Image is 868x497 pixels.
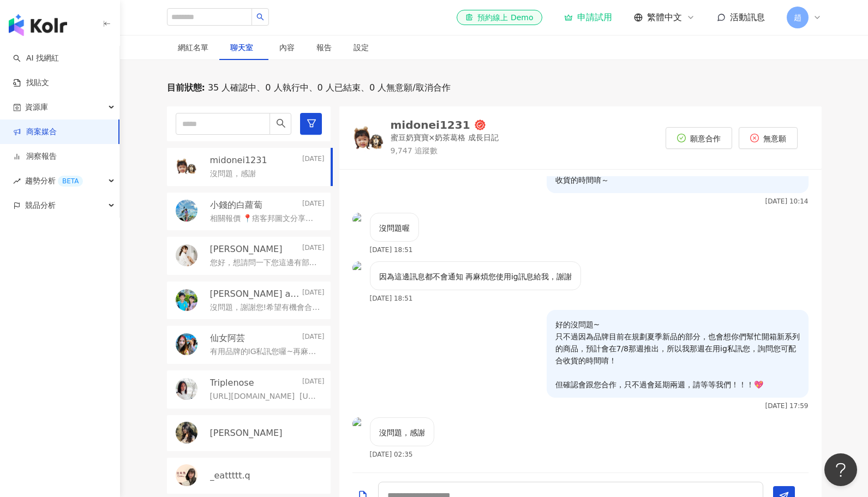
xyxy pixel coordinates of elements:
p: [PERSON_NAME] [210,243,283,255]
p: 小錢的白蘿蔔 [210,199,262,211]
img: KOL Avatar [176,155,197,177]
div: 報告 [316,41,332,53]
span: 資源庫 [25,95,48,119]
div: midonei1231 [391,119,470,130]
p: [DATE] 02:35 [370,451,413,458]
div: 內容 [279,41,295,53]
img: KOL Avatar [176,333,197,355]
span: 35 人確認中、0 人執行中、0 人已結束、0 人無意願/取消合作 [205,82,451,94]
span: 活動訊息 [730,12,765,22]
span: 競品分析 [25,193,56,218]
p: [PERSON_NAME] [210,427,283,439]
a: 找貼文 [13,77,49,88]
p: [DATE] [302,288,325,300]
button: 無意願 [739,127,798,149]
p: 蜜豆奶寶寶×奶茶葛格 成長日記 [391,133,499,143]
span: 願意合作 [690,134,721,143]
span: 無意願 [763,134,786,143]
img: KOL Avatar [176,422,197,444]
p: [DATE] [302,154,325,166]
span: 聊天室 [230,44,258,51]
p: Triplenose [210,377,254,389]
p: 沒問題，感謝 [210,169,256,179]
img: KOL Avatar [176,289,197,311]
img: KOL Avatar [176,200,197,221]
p: 有用品牌的IG私訊您囉~再麻煩回覆訊息了謝謝🥰 [210,346,320,357]
p: 沒問題喔 [379,222,410,234]
p: [DATE] [302,377,325,389]
p: [URL][DOMAIN_NAME] [URL][DOMAIN_NAME] [URL][DOMAIN_NAME] [210,391,320,402]
p: [DATE] [302,332,325,344]
span: rise [13,177,21,185]
button: 願意合作 [666,127,732,149]
img: KOL Avatar [176,464,197,486]
p: [DATE] [302,199,325,211]
a: KOL Avatarmidonei1231蜜豆奶寶寶×奶茶葛格 成長日記9,747 追蹤數 [352,119,499,156]
p: [DATE] 18:51 [370,246,413,254]
a: 洞察報告 [13,151,57,162]
p: [DATE] [302,243,325,255]
p: 因為這邊訊息都不會通知 再麻煩您使用ig訊息給我，謝謝 [379,271,572,283]
span: check-circle [677,134,686,142]
a: 商案媒合 [13,127,57,137]
p: 仙女阿芸 [210,332,245,344]
span: close-circle [750,134,759,142]
p: 沒問題，謝謝您!希望有機會合作😊 [210,302,320,313]
img: KOL Avatar [176,244,197,266]
p: 您好，想請問一下您這邊有部落格嗎？謝謝！ [210,258,320,268]
p: [DATE] 18:51 [370,295,413,302]
p: 目前狀態 : [167,82,205,94]
img: KOL Avatar [352,261,366,274]
span: search [276,118,286,128]
span: filter [307,118,316,128]
a: 申請試用 [564,12,612,23]
img: logo [9,14,67,36]
p: midonei1231 [210,154,267,166]
a: 預約線上 Demo [457,10,542,25]
p: [DATE] 10:14 [765,197,809,205]
p: 好的沒問題~ 只不過因為品牌目前在規劃夏季新品的部分，也會想你們幫忙開箱新系列的商品，預計會在7/8那週推出，所以我那週在用ig私訊您，詢問您可配合收貨的時間唷！ 但確認會跟您合作，只不過會延期... [555,319,800,391]
img: KOL Avatar [352,417,366,430]
p: _eattttt.q [210,470,250,482]
div: 設定 [354,41,369,53]
p: [PERSON_NAME] and [PERSON_NAME] [210,288,300,300]
div: 預約線上 Demo [465,12,533,23]
span: 趙 [794,11,801,23]
div: 網紅名單 [178,41,208,53]
p: 沒問題，感謝 [379,427,425,439]
p: 9,747 追蹤數 [391,146,499,157]
span: search [256,13,264,21]
a: searchAI 找網紅 [13,53,59,64]
span: 趨勢分析 [25,169,83,193]
img: KOL Avatar [352,122,385,154]
span: 繁體中文 [647,11,682,23]
img: KOL Avatar [176,378,197,400]
img: KOL Avatar [352,213,366,226]
p: 相關報價 📍痞客邦圖文分享一篇(同步濃縮分享IG FB +同步分享[PERSON_NAME])：NT$6000 (平均日流量1.6萬) [210,213,320,224]
iframe: Help Scout Beacon - Open [824,453,857,486]
div: BETA [58,176,83,187]
p: [DATE] 17:59 [765,402,809,410]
